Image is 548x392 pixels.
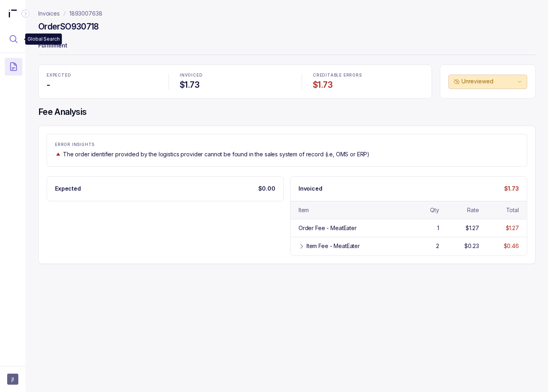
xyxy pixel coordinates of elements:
[465,242,479,250] div: $0.23
[38,10,60,18] a: Invoices
[5,58,22,75] button: Menu Icon Button DocumentTextIcon
[47,79,157,91] h4: -
[55,185,81,193] p: Expected
[38,10,102,18] nav: breadcrumb
[299,224,357,232] div: Order Fee - MeatEater
[462,77,516,85] p: Unreviewed
[47,73,157,78] p: EXPECTED
[467,206,479,214] div: Rate
[180,79,291,91] h4: $1.73
[299,206,309,214] div: Item
[258,185,275,193] p: $0.00
[299,185,322,193] p: Invoiced
[7,374,18,385] button: User initials
[63,150,369,158] p: The order identifier provided by the logistics provider cannot be found in the sales system of re...
[38,38,536,54] p: Fulfillment
[430,206,439,214] div: Qty
[504,185,519,193] p: $1.73
[506,224,519,232] div: $1.27
[69,10,102,18] a: 1893007638
[313,73,424,78] p: CREDITABLE ERRORS
[436,242,439,250] div: 2
[38,106,536,118] h4: Fee Analysis
[180,73,291,78] p: INVOICED
[38,21,99,32] h4: Order SO930718
[27,35,59,43] p: Global Search
[306,242,360,250] div: Item Fee - MeatEater
[437,224,439,232] div: 1
[21,9,30,18] div: Collapse Icon
[466,224,479,232] div: $1.27
[313,79,424,91] h4: $1.73
[5,30,22,48] button: Menu Icon Button MagnifyingGlassIcon
[55,151,61,157] img: trend image
[55,142,519,147] p: ERROR INSIGHTS
[504,242,519,250] div: $0.46
[506,206,519,214] div: Total
[448,75,527,89] button: Unreviewed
